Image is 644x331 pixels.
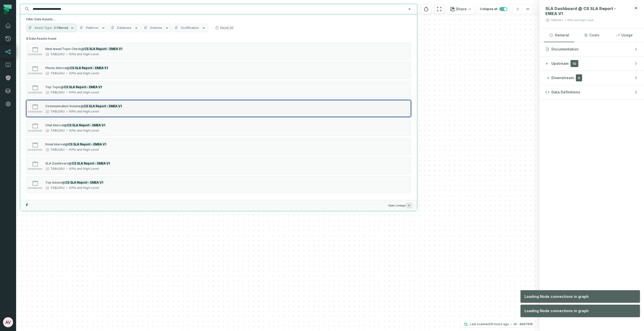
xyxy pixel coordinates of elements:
mark: CS SLA Report - EMEA V1 [64,85,102,89]
span: @ [67,66,70,70]
span: dashboard [28,168,43,170]
button: Upstream10 [539,57,644,71]
span: Email Interval [45,142,65,146]
span: @ [69,161,72,165]
div: 8 Data Assets found [26,35,411,200]
div: KPIs and High Level [69,90,99,94]
div: KPIs and High Level [69,167,99,171]
div: KPIs and High Level [69,109,99,114]
span: 0 [576,74,582,81]
span: Press ↵ to add a new Data Asset to the graph [406,203,412,208]
span: Phone Interval [45,66,67,70]
span: 2 Filtered [54,26,68,30]
div: TABLEAU [50,71,65,75]
span: @ [64,123,67,127]
div: TABLEAU [50,52,65,56]
relative-time: Sep 7, 2025, 11:25 PM EDT [490,322,509,326]
span: Database [117,26,131,30]
button: Collapse all [478,4,510,14]
button: Asset Type2 Filtered [26,24,76,32]
button: dashboardTABLEAUKPIs and High Level [26,43,411,60]
img: avatar of Abhiraj Vinnakota [3,317,13,327]
span: 10 [571,60,578,67]
button: Certification [172,24,208,32]
div: KPIs and High Level [69,71,99,75]
mark: CS SLA Report - EMEA V1 [84,104,122,108]
span: dashboard [28,72,43,75]
span: dashboard [28,149,43,151]
span: dashboard [28,91,43,94]
span: Communication Volume [45,104,80,108]
button: Documentation [539,42,644,56]
span: Top Issues [45,181,62,184]
span: SLA Dashboard @ CS SLA Report - EMEA V1 [545,6,627,16]
span: Certification [181,26,199,30]
span: @ [61,85,64,89]
span: dashboard [28,111,43,113]
mark: CS SLA Report - EMEA V1 [72,161,110,165]
span: dashboard [28,53,43,56]
span: Asset Type [34,26,53,30]
span: Schema [150,26,162,30]
button: Data Definitions [539,85,644,99]
div: KPIs and High Level [69,148,99,152]
div: TABLEAU [50,129,65,133]
div: TABLEAU [50,148,65,152]
button: Last scanned[DATE] 11:25:03 PM40d7919 [461,321,536,327]
button: dashboardTABLEAUKPIs and High Level [26,119,411,136]
span: @ [65,142,68,146]
mark: CS SLA Report - EMEA V1 [70,66,108,70]
button: Platform [77,24,108,32]
span: @ [62,181,65,184]
mark: CS SLA Report - EMEA V1 [65,181,103,184]
button: dashboardTABLEAUKPIs and High Level [26,176,411,193]
button: General [544,28,574,42]
mark: CS SLA Report - EMEA V1 [68,142,106,146]
span: Open Lineage [388,203,412,208]
button: Schema [142,24,171,32]
span: Chat Interval [45,123,64,127]
button: zoom out [523,4,533,14]
mark: CS SLA Report - EMEA V1 [84,47,122,51]
button: dashboardTABLEAUKPIs and High Level [26,157,411,174]
div: TABLEAU [550,18,563,22]
div: TABLEAU [50,109,65,114]
span: Documentation [551,47,579,52]
span: Data Definitions [551,90,580,95]
button: Clear search query [407,7,412,12]
div: TABLEAU [50,167,65,171]
div: Suggestions [20,35,417,200]
div: KPIs and High Level [568,18,593,22]
span: Top Topic [45,85,61,89]
span: New Issue/Topic Check [45,47,81,51]
button: Downstream0 [539,71,644,85]
p: Last scanned [470,322,509,327]
button: Share [447,4,475,14]
button: dashboardTABLEAUKPIs and High Level [26,62,411,79]
span: dashboard [28,187,43,189]
div: KPIs and High Level [69,186,99,190]
div: Loading Node connections in graph [520,290,640,303]
span: @ [81,47,84,51]
button: Reset All [213,24,235,32]
button: Database [109,24,141,32]
span: Upstream [551,61,569,66]
span: Downstream [551,75,574,80]
button: dashboardTABLEAUKPIs and High Level [26,81,411,98]
span: SLA Dashboard [45,161,69,165]
mark: CS SLA Report - EMEA V1 [67,123,105,127]
span: dashboard [28,130,43,132]
button: dashboardTABLEAUKPIs and High Level [26,100,411,117]
span: @ [80,104,84,108]
span: Platform [86,26,98,30]
div: KPIs and High Level [69,52,99,56]
button: Costs [576,28,607,42]
div: Loading Node connections in graph [520,305,640,317]
h4: 40d7919 [519,323,533,326]
div: TABLEAU [50,186,65,190]
div: KPIs and High Level [69,129,99,133]
div: TABLEAU [50,90,65,94]
h5: Filter Data Assets... [26,17,411,21]
button: Usage [609,28,639,42]
button: dashboardTABLEAUKPIs and High Level [26,138,411,155]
